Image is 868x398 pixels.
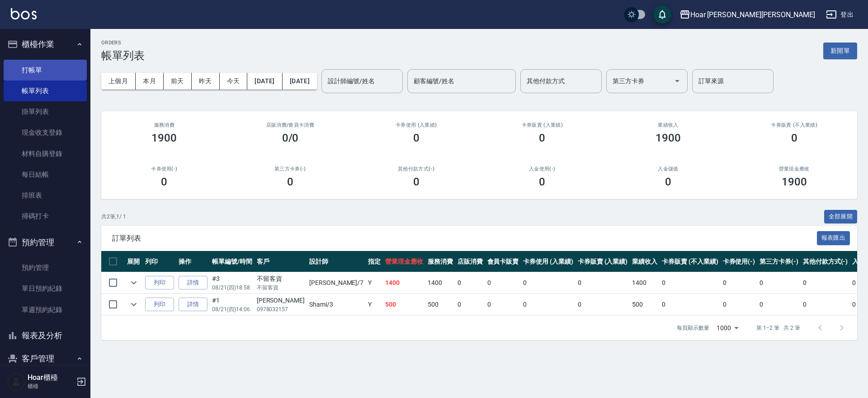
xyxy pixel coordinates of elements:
[210,251,255,272] th: 帳單編號/時間
[4,206,87,227] a: 掃碼打卡
[192,73,220,90] button: 昨天
[413,132,420,144] h3: 0
[4,122,87,143] a: 現金收支登錄
[257,274,305,284] div: 不留客資
[653,5,671,24] button: save
[4,33,87,56] button: 櫃檯作業
[817,231,850,245] button: 報表匯出
[210,272,255,294] td: #3
[757,251,801,272] th: 第三方卡券(-)
[383,294,425,315] td: 500
[413,175,420,188] h3: 0
[101,40,145,46] h2: ORDERS
[455,251,485,272] th: 店販消費
[112,122,217,128] h3: 服務消費
[247,73,282,90] button: [DATE]
[101,49,145,62] h3: 帳單列表
[151,132,177,144] h3: 1900
[364,122,468,128] h2: 卡券使用 (入業績)
[782,175,807,188] h3: 1900
[757,272,801,294] td: 0
[4,257,87,278] a: 預約管理
[539,132,545,144] h3: 0
[660,294,720,315] td: 0
[238,166,343,172] h2: 第三方卡券(-)
[4,60,87,81] a: 打帳單
[485,294,521,315] td: 0
[721,294,758,315] td: 0
[238,122,343,128] h2: 店販消費 /會員卡消費
[521,251,576,272] th: 卡券使用 (入業績)
[521,294,576,315] td: 0
[28,382,74,390] p: 櫃檯
[101,73,136,90] button: 上個月
[366,294,383,315] td: Y
[630,294,660,315] td: 500
[257,284,305,292] p: 不留客資
[425,294,455,315] td: 500
[161,175,167,188] h3: 0
[179,276,208,290] a: 詳情
[665,175,671,188] h3: 0
[490,166,594,172] h2: 入金使用(-)
[283,73,317,90] button: [DATE]
[485,272,521,294] td: 0
[4,231,87,254] button: 預約管理
[690,9,815,20] div: Hoar [PERSON_NAME][PERSON_NAME]
[539,175,545,188] h3: 0
[4,185,87,206] a: 排班表
[721,251,758,272] th: 卡券使用(-)
[287,175,293,188] h3: 0
[307,294,366,315] td: Shami /3
[4,324,87,347] button: 報表及分析
[179,298,208,312] a: 詳情
[383,272,425,294] td: 1400
[670,74,684,88] button: Open
[823,43,857,59] button: 新開單
[366,272,383,294] td: Y
[660,251,720,272] th: 卡券販賣 (不入業績)
[112,234,817,243] span: 訂單列表
[616,166,721,172] h2: 入金儲值
[742,166,846,172] h2: 營業現金應收
[616,122,721,128] h2: 業績收入
[455,272,485,294] td: 0
[742,122,846,128] h2: 卡券販賣 (不入業績)
[824,210,858,224] button: 全部展開
[4,299,87,320] a: 單週預約紀錄
[4,143,87,164] a: 材料自購登錄
[576,251,630,272] th: 卡券販賣 (入業績)
[757,294,801,315] td: 0
[220,73,248,90] button: 今天
[28,373,74,382] h5: Hoar櫃檯
[630,251,660,272] th: 業績收入
[485,251,521,272] th: 會員卡販賣
[143,251,176,272] th: 列印
[677,324,709,332] p: 每頁顯示數量
[125,251,143,272] th: 展開
[455,294,485,315] td: 0
[282,132,299,144] h3: 0/0
[4,81,87,101] a: 帳單列表
[127,298,141,311] button: expand row
[817,233,850,242] a: 報表匯出
[112,166,217,172] h2: 卡券使用(-)
[721,272,758,294] td: 0
[176,251,210,272] th: 操作
[212,284,252,292] p: 08/21 (四) 18:58
[210,294,255,315] td: #1
[676,5,819,24] button: Hoar [PERSON_NAME][PERSON_NAME]
[756,324,800,332] p: 第 1–2 筆 共 2 筆
[364,166,468,172] h2: 其他付款方式(-)
[425,251,455,272] th: 服務消費
[822,6,857,23] button: 登出
[521,272,576,294] td: 0
[801,272,850,294] td: 0
[307,251,366,272] th: 設計師
[145,298,174,312] button: 列印
[127,276,141,289] button: expand row
[136,73,164,90] button: 本月
[383,251,425,272] th: 營業現金應收
[630,272,660,294] td: 1400
[366,251,383,272] th: 指定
